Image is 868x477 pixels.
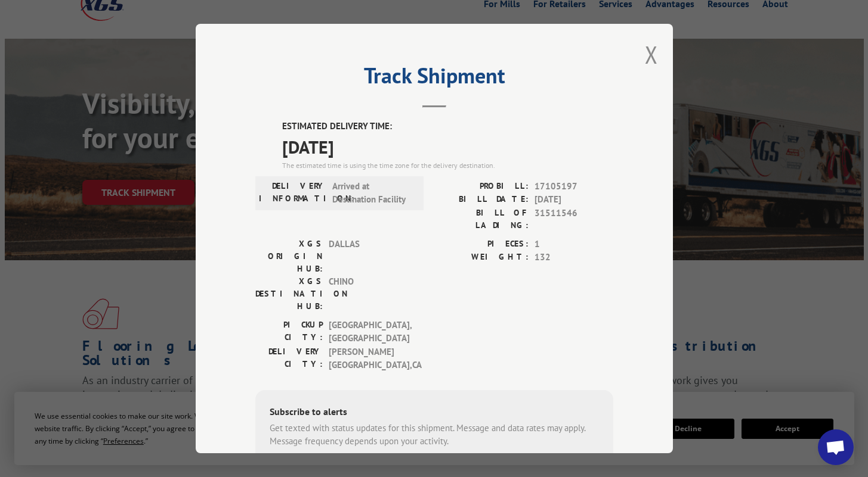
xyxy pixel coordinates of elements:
[818,429,854,465] div: Open chat
[434,193,529,207] label: BILL DATE:
[535,251,613,264] span: 132
[434,207,529,232] label: BILL OF LADING:
[329,238,409,275] span: DALLAS
[282,120,613,133] label: ESTIMATED DELIVERY TIME:
[329,319,409,345] span: [GEOGRAPHIC_DATA] , [GEOGRAPHIC_DATA]
[282,160,613,171] div: The estimated time is using the time zone for the delivery destination.
[434,251,529,264] label: WEIGHT:
[329,275,409,313] span: CHINO
[255,238,323,275] label: XGS ORIGIN HUB:
[282,133,613,160] span: [DATE]
[255,319,323,345] label: PICKUP CITY:
[535,207,613,232] span: 31511546
[332,180,413,207] span: Arrived at Destination Facility
[255,275,323,313] label: XGS DESTINATION HUB:
[535,238,613,251] span: 1
[535,193,613,207] span: [DATE]
[270,422,599,448] div: Get texted with status updates for this shipment. Message and data rates may apply. Message frequ...
[535,180,613,194] span: 17105197
[259,180,326,207] label: DELIVERY INFORMATION:
[434,238,529,251] label: PIECES:
[255,345,323,372] label: DELIVERY CITY:
[434,180,529,194] label: PROBILL:
[645,39,658,70] button: Close modal
[255,67,613,90] h2: Track Shipment
[329,345,409,372] span: [PERSON_NAME][GEOGRAPHIC_DATA] , CA
[270,404,599,422] div: Subscribe to alerts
